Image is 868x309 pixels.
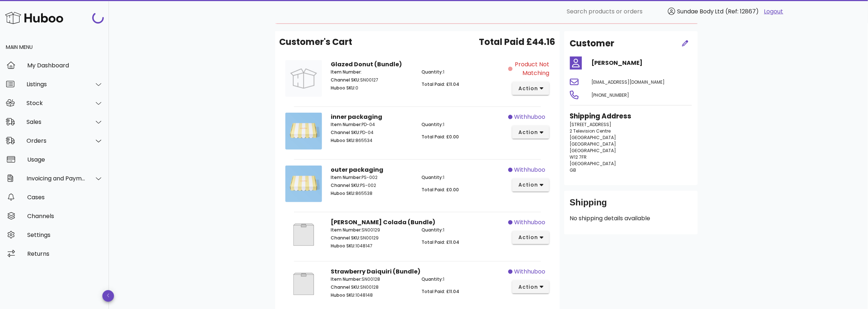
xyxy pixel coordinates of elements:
[570,128,611,134] span: 2 Television Centre
[331,113,382,121] strong: inner packaging
[570,37,615,50] h2: Customer
[331,182,360,188] span: Channel SKU:
[421,174,443,180] span: Quantity:
[570,197,692,214] div: Shipping
[592,79,665,85] span: [EMAIL_ADDRESS][DOMAIN_NAME]
[27,194,103,201] div: Cases
[331,77,360,83] span: Channel SKU:
[514,267,545,276] span: withhuboo
[331,85,355,91] span: Huboo SKU:
[331,284,360,290] span: Channel SKU:
[421,288,459,295] span: Total Paid: £11.04
[518,234,538,241] span: action
[512,179,550,192] button: action
[421,69,504,75] p: 1
[27,213,103,220] div: Channels
[421,134,459,140] span: Total Paid: £0.00
[570,160,616,167] span: [GEOGRAPHIC_DATA]
[331,292,413,298] p: 1048148
[592,92,629,98] span: [PHONE_NUMBER]
[512,280,550,293] button: action
[518,283,538,291] span: action
[27,118,86,125] div: Sales
[331,276,362,282] span: Item Number:
[518,85,538,92] span: action
[331,190,355,196] span: Huboo SKU:
[512,82,550,95] button: action
[331,235,360,241] span: Channel SKU:
[592,59,692,67] h4: [PERSON_NAME]
[512,126,550,139] button: action
[285,60,322,97] img: Product Image
[331,121,413,128] p: PD-04
[518,181,538,189] span: action
[331,174,413,181] p: PS-002
[570,111,692,121] h3: Shipping Address
[331,227,362,233] span: Item Number:
[421,121,443,128] span: Quantity:
[421,69,443,75] span: Quantity:
[331,77,413,83] p: SN00127
[285,166,322,202] img: Product Image
[764,7,783,16] a: Logout
[421,174,504,181] p: 1
[421,276,504,283] p: 1
[27,156,103,163] div: Usage
[27,231,103,238] div: Settings
[570,134,616,141] span: [GEOGRAPHIC_DATA]
[331,190,413,197] p: 865538
[27,62,103,69] div: My Dashboard
[518,129,538,136] span: action
[27,250,103,257] div: Returns
[331,121,362,128] span: Item Number:
[421,81,459,87] span: Total Paid: £11.04
[27,81,86,88] div: Listings
[512,231,550,244] button: action
[331,182,413,189] p: PS-002
[285,218,322,251] img: Product Image
[421,239,459,245] span: Total Paid: £11.04
[331,267,420,276] strong: Strawberry Daiquiri (Bundle)
[331,129,413,136] p: PD-04
[331,284,413,291] p: SN00128
[331,218,435,226] strong: [PERSON_NAME] Colada (Bundle)
[421,121,504,128] p: 1
[27,137,86,144] div: Orders
[421,227,443,233] span: Quantity:
[514,218,545,227] span: withhuboo
[5,10,63,26] img: Huboo Logo
[479,36,555,49] span: Total Paid £44.16
[280,36,353,49] span: Customer's Cart
[570,167,576,173] span: GB
[27,175,86,182] div: Invoicing and Payments
[570,154,587,160] span: W12 7FR
[27,100,86,107] div: Stock
[331,243,413,249] p: 1048147
[421,187,459,193] span: Total Paid: £0.00
[331,85,413,91] p: 0
[726,7,759,16] span: (Ref: 12867)
[331,276,413,283] p: SN00128
[421,276,443,282] span: Quantity:
[514,166,545,174] span: withhuboo
[331,129,360,135] span: Channel SKU:
[285,113,322,149] img: Product Image
[331,292,355,298] span: Huboo SKU:
[331,227,413,233] p: SN00129
[331,235,413,241] p: SN00129
[677,7,724,16] span: Sundae Body Ltd
[331,166,383,174] strong: outer packaging
[331,174,362,180] span: Item Number:
[331,137,355,143] span: Huboo SKU:
[514,60,549,78] span: Product Not Matching
[570,141,616,147] span: [GEOGRAPHIC_DATA]
[331,137,413,144] p: 865534
[570,121,612,128] span: [STREET_ADDRESS]
[331,60,402,68] strong: Glazed Donut (Bundle)
[331,243,355,249] span: Huboo SKU:
[285,267,322,301] img: Product Image
[421,227,504,233] p: 1
[570,214,692,223] p: No shipping details available
[570,147,616,154] span: [GEOGRAPHIC_DATA]
[514,113,545,121] span: withhuboo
